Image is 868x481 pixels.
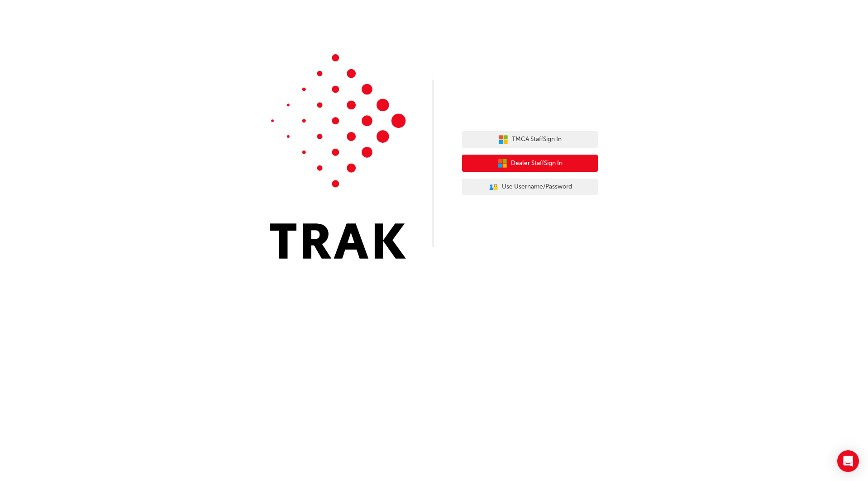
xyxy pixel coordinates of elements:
span: Dealer Staff Sign In [511,158,563,169]
button: Dealer StaffSign In [462,155,598,172]
img: Trak [270,54,406,259]
div: Open Intercom Messenger [837,450,859,472]
span: TMCA Staff Sign In [512,134,562,145]
button: TMCA StaffSign In [462,131,598,148]
button: Use Username/Password [462,179,598,196]
span: Use Username/Password [502,182,572,192]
